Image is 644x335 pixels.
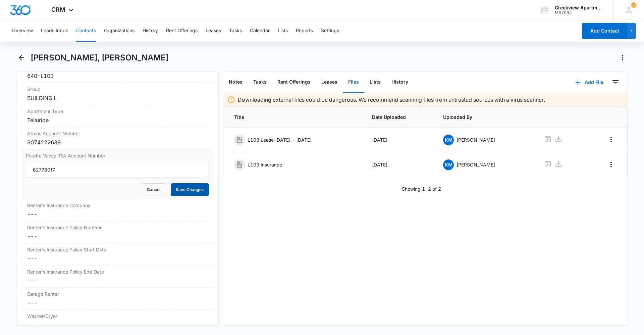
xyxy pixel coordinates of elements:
[27,94,208,102] div: BUILDING L
[27,72,208,80] div: 640-L103
[22,310,213,332] div: Washer/Dryer---
[142,183,165,196] button: Cancel
[166,20,198,42] button: Rent Offerings
[104,20,135,42] button: Organizations
[364,128,435,152] td: [DATE]
[22,127,213,149] div: Atmos Account Number3074222639
[41,20,68,42] button: Leads Inbox
[631,2,636,8] span: 67
[27,210,208,218] dd: ---
[22,105,213,127] div: Apartment TypeTelluride
[27,130,208,137] label: Atmos Account Number
[606,159,616,170] button: Overflow Menu
[443,135,454,145] span: KM
[27,232,208,240] dd: ---
[22,199,213,221] div: Renter's Insurance Company---
[26,152,209,159] label: Poudre Valley REA Account Number
[27,277,208,285] dd: ---
[555,10,604,15] div: account id
[143,20,158,42] button: History
[16,52,26,63] button: Back
[27,138,208,146] div: 3074222639
[386,72,414,93] button: History
[343,72,364,93] button: Files
[606,134,616,145] button: Overflow Menu
[22,266,213,288] div: Renter's Insurance Policy End Date---
[610,77,621,88] button: Filters
[443,113,528,121] span: Uploaded By
[27,299,208,307] dd: ---
[296,20,313,42] button: Reports
[316,72,343,93] button: Leases
[22,61,213,83] div: Unit Number640-L103
[27,313,208,320] label: Washer/Dryer
[27,202,208,209] label: Renter's Insurance Company
[171,183,209,196] button: Save Changes
[27,268,208,275] label: Renter's Insurance Policy End Date
[457,161,495,168] p: [PERSON_NAME]
[22,243,213,266] div: Renter's Insurance Policy Start Date---
[248,161,282,168] p: L103 Insurance
[27,224,208,231] label: Renter's Insurance Policy Number
[22,288,213,310] div: Garage Renter---
[443,159,454,170] span: KM
[238,96,545,104] p: Downloading external files could be dangerous. We recommend scanning files from untrusted sources...
[248,72,272,93] button: Tasks
[27,246,208,253] label: Renter's Insurance Policy Start Date
[27,86,208,93] label: Group
[12,20,33,42] button: Overview
[22,83,213,105] div: GroupBUILDING L
[206,20,221,42] button: Leases
[569,74,610,90] button: Add File
[229,20,242,42] button: Tasks
[250,20,270,42] button: Calendar
[27,254,208,262] dd: ---
[364,72,386,93] button: Lists
[364,152,435,177] td: [DATE]
[223,72,248,93] button: Notes
[22,221,213,243] div: Renter's Insurance Policy Number---
[27,321,208,329] dd: ---
[272,72,316,93] button: Rent Offerings
[31,53,169,63] h1: [PERSON_NAME], [PERSON_NAME]
[555,5,604,10] div: account name
[321,20,339,42] button: Settings
[76,20,96,42] button: Contacts
[278,20,288,42] button: Lists
[372,113,427,121] span: Date Uploaded
[27,290,208,297] label: Garage Renter
[631,2,636,8] div: notifications count
[26,162,209,178] input: Poudre Valley REA Account Number
[402,185,441,192] p: Showing 1-2 of 2
[51,6,65,13] span: CRM
[27,116,208,124] div: Telluride
[248,136,312,143] p: L103 Lease [DATE] - [DATE]
[457,136,495,143] p: [PERSON_NAME]
[617,52,628,63] button: Actions
[27,108,208,115] label: Apartment Type
[582,23,627,39] button: Add Contact
[234,113,356,121] span: Title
